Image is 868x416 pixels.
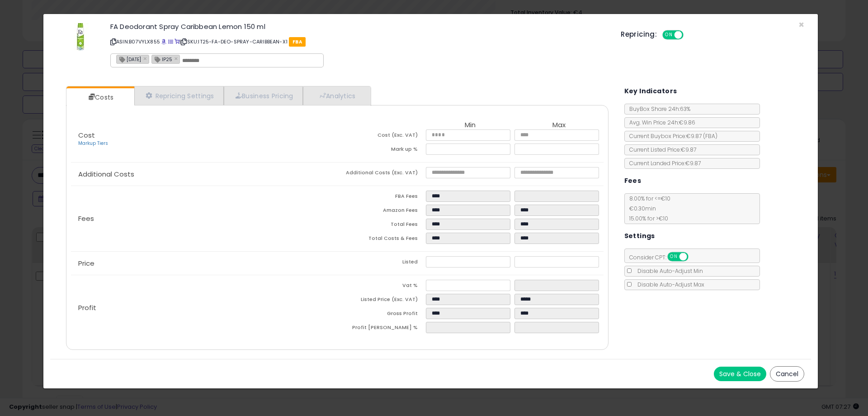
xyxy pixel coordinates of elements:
[625,119,695,126] span: Avg. Win Price 24h: €9.86
[633,281,704,288] span: Disable Auto-Adjust Max
[625,159,701,167] span: Current Landed Price: €9.87
[161,38,166,45] a: BuyBox page
[514,121,603,129] th: Max
[337,167,426,181] td: Additional Costs (Exc. VAT)
[117,55,141,63] span: [DATE]
[770,366,804,382] button: Cancel
[625,205,656,212] span: €0.30 min
[687,253,701,261] span: OFF
[625,105,690,113] span: BuyBox Share 24h: 63%
[71,260,337,267] p: Price
[426,121,514,129] th: Min
[110,23,607,30] h3: FA Deodorant Spray Caribbean Lemon 150 ml
[67,23,94,50] img: 3124KyYwLjL._SL60_.jpg
[71,304,337,311] p: Profit
[633,267,703,275] span: Disable Auto-Adjust Min
[337,280,426,294] td: Vat %
[337,233,426,247] td: Total Costs & Fees
[337,294,426,308] td: Listed Price (Exc. VAT)
[703,132,717,140] span: ( FBA )
[624,175,642,186] h5: Fees
[624,86,677,97] h5: Key Indicators
[337,256,426,270] td: Listed
[78,140,108,147] a: Markup Tiers
[624,230,655,242] h5: Settings
[143,54,149,62] a: ×
[134,86,224,105] a: Repricing Settings
[168,38,173,45] a: All offer listings
[337,129,426,143] td: Cost (Exc. VAT)
[668,253,679,261] span: ON
[152,55,172,63] span: IP25
[289,37,306,47] span: FBA
[686,132,717,140] span: €9.87
[625,253,700,261] span: Consider CPT:
[175,54,180,62] a: ×
[224,86,303,105] a: Business Pricing
[337,205,426,219] td: Amazon Fees
[71,215,337,222] p: Fees
[337,322,426,336] td: Profit [PERSON_NAME] %
[175,38,179,45] a: Your listing only
[303,86,370,105] a: Analytics
[337,191,426,205] td: FBA Fees
[66,88,133,106] a: Costs
[621,31,657,38] h5: Repricing:
[71,132,337,147] p: Cost
[663,31,675,39] span: ON
[337,308,426,322] td: Gross Profit
[625,146,696,153] span: Current Listed Price: €9.87
[625,132,717,140] span: Current Buybox Price:
[110,34,607,49] p: ASIN: B07VYLX855 | SKU: IT25-FA-DEO-SPRAY-CARIBBEAN-X1
[798,18,804,31] span: ×
[714,367,766,381] button: Save & Close
[337,143,426,158] td: Mark up %
[625,215,668,222] span: 15.00 % for > €10
[625,195,670,222] span: 8.00 % for <= €10
[337,219,426,233] td: Total Fees
[71,171,337,178] p: Additional Costs
[682,31,697,39] span: OFF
